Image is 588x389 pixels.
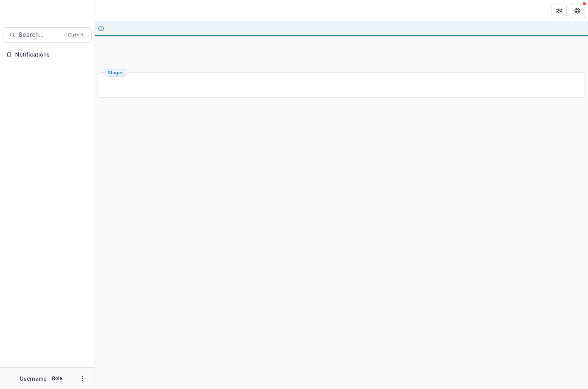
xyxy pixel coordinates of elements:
button: Partners [552,3,567,18]
span: Search... [19,31,63,38]
div: Ctrl + K [66,31,85,39]
span: Notifications [15,52,89,58]
button: Get Help [570,3,585,18]
button: More [78,374,87,383]
button: Search... [3,27,92,43]
p: Role [50,375,65,382]
span: Stages [108,70,124,76]
p: Username [20,375,47,383]
button: Notifications [3,49,92,61]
